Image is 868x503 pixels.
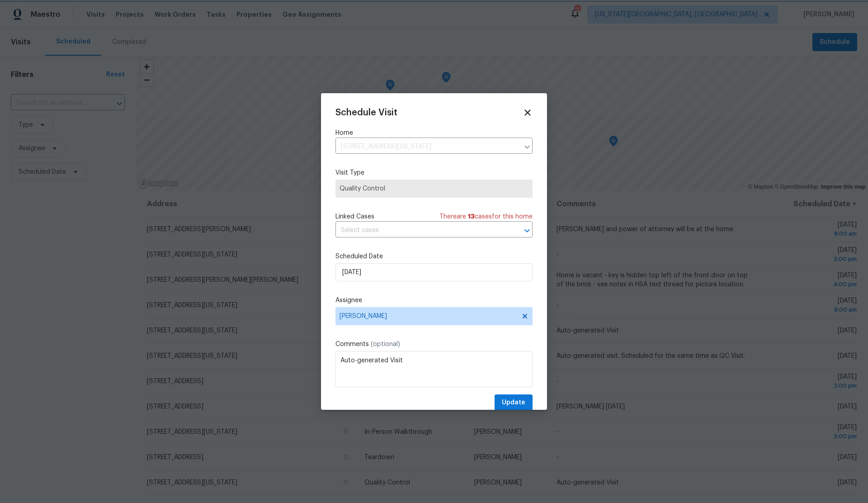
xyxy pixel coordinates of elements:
input: Enter in an address [335,140,519,154]
label: Scheduled Date [335,252,533,261]
textarea: Auto-generated Visit [335,351,533,387]
label: Comments [335,340,533,349]
span: [PERSON_NAME] [340,313,517,320]
input: Select cases [335,223,507,237]
label: Home [335,128,533,138]
button: Open [521,224,533,237]
span: (optional) [371,341,400,347]
span: Update [502,397,525,408]
button: Update [495,394,533,411]
label: Assignee [335,296,533,305]
span: Linked Cases [335,212,374,221]
span: Quality Control [340,184,528,193]
span: 13 [468,214,475,220]
input: M/D/YYYY [335,263,533,281]
span: Schedule Visit [335,108,397,117]
span: There are case s for this home [439,212,533,221]
label: Visit Type [335,168,533,177]
span: Close [523,108,533,118]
